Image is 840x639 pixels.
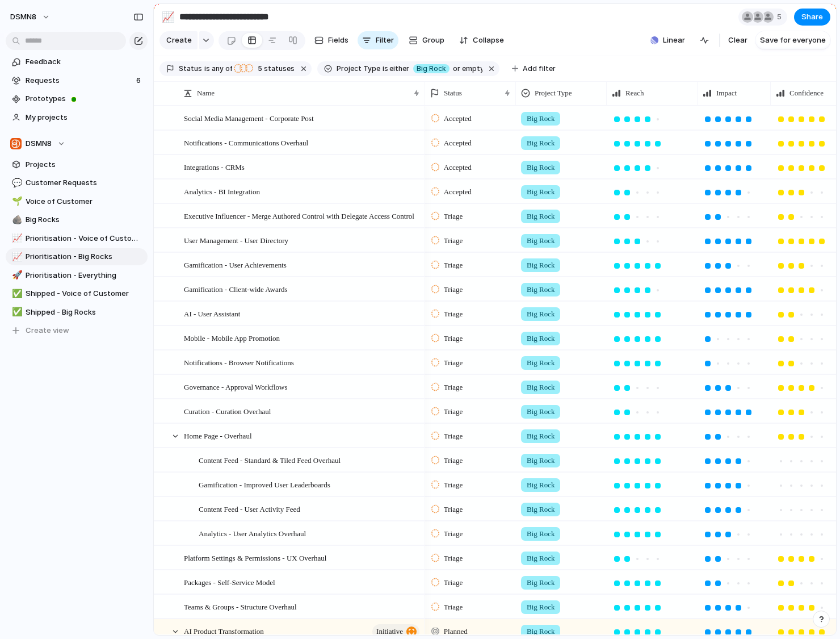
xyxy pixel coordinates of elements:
[451,64,482,74] span: or empty
[444,260,463,271] span: Triage
[6,322,148,339] button: Create view
[10,177,22,189] button: 💬
[10,214,22,225] button: 🪨
[184,282,288,295] span: Gamification - Client-wide Awards
[12,214,20,227] div: 🪨
[10,288,22,299] button: ✅
[184,136,308,149] span: Notifications - Communications Overhaul
[444,382,463,393] span: Triage
[12,195,20,208] div: 🌱
[527,528,555,540] span: Big Rock
[376,35,394,46] span: Filter
[184,624,264,637] span: AI Product Transformation
[444,235,463,247] span: Triage
[26,75,133,86] span: Requests
[444,504,463,515] span: Triage
[184,185,260,198] span: Analytics - BI Integration
[5,8,56,26] button: DSMN8
[403,31,450,49] button: Group
[444,357,463,369] span: Triage
[527,406,555,417] span: Big Rock
[444,553,463,564] span: Triage
[527,431,555,442] span: Big Rock
[6,285,148,302] a: ✅Shipped - Voice of Customer
[6,248,148,265] a: 📈Prioritisation - Big Rocks
[199,502,300,515] span: Content Feed - User Activity Feed
[444,528,463,540] span: Triage
[6,211,148,228] a: 🪨Big Rocks
[159,8,177,26] button: 📈
[26,177,144,189] span: Customer Requests
[12,287,20,300] div: ✅
[527,504,555,515] span: Big Rock
[444,479,463,491] span: Triage
[444,284,463,295] span: Triage
[444,87,462,99] span: Status
[26,270,144,281] span: Prioritisation - Everything
[527,284,555,295] span: Big Rock
[417,64,446,74] span: Big Rock
[10,11,36,23] span: DSMN8
[10,251,22,262] button: 📈
[6,193,148,210] a: 🌱Voice of Customer
[444,308,463,320] span: Triage
[136,75,143,86] span: 6
[755,31,830,49] button: Save for everyone
[197,87,215,99] span: Name
[26,138,52,149] span: DSMN8
[527,357,555,369] span: Big Rock
[646,32,690,49] button: Linear
[159,31,198,49] button: Create
[455,31,509,49] button: Collapse
[6,90,148,107] a: Prototypes
[523,64,556,74] span: Add filter
[6,174,148,191] div: 💬Customer Requests
[777,11,785,23] span: 5
[166,35,192,46] span: Create
[26,56,144,68] span: Feedback
[184,209,414,222] span: Executive Influencer - Merge Authored Control with Delegate Access Control
[527,602,555,613] span: Big Rock
[422,35,444,46] span: Group
[527,113,555,124] span: Big Rock
[184,331,280,344] span: Mobile - Mobile App Promotion
[184,258,287,271] span: Gamification - User Achievements
[12,250,20,264] div: 📈
[162,9,174,24] div: 📈
[10,307,22,318] button: ✅
[724,31,752,49] button: Clear
[184,429,252,442] span: Home Page - Overhaul
[444,211,463,222] span: Triage
[184,600,297,613] span: Teams & Groups - Structure Overhaul
[527,333,555,344] span: Big Rock
[444,113,472,124] span: Accepted
[411,62,485,75] button: Big Rockor empty
[26,112,144,123] span: My projects
[184,575,275,588] span: Packages - Self-Service Model
[184,233,288,247] span: User Management - User Directory
[26,251,144,262] span: Prioritisation - Big Rocks
[179,64,202,74] span: Status
[444,577,463,588] span: Triage
[184,356,294,369] span: Notifications - Browser Notifications
[6,230,148,247] div: 📈Prioritisation - Voice of Customer
[444,162,472,173] span: Accepted
[444,431,463,442] span: Triage
[204,64,210,74] span: is
[202,62,234,75] button: isany of
[199,478,330,491] span: Gamification - Improved User Leaderboards
[12,306,20,319] div: ✅
[199,453,341,466] span: Content Feed - Standard & Tiled Feed Overhaul
[6,304,148,321] a: ✅Shipped - Big Rocks
[380,62,413,75] button: iseither
[444,455,463,466] span: Triage
[233,62,297,75] button: 5 statuses
[6,156,148,173] a: Projects
[527,455,555,466] span: Big Rock
[26,196,144,207] span: Voice of Customer
[26,159,144,170] span: Projects
[6,109,148,126] a: My projects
